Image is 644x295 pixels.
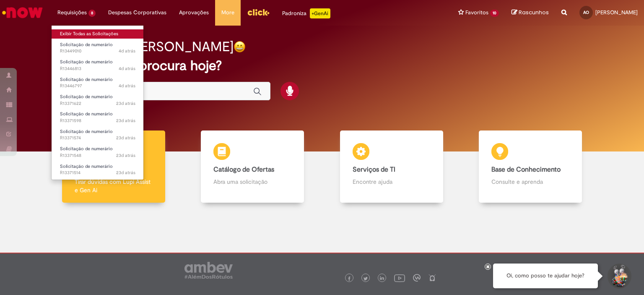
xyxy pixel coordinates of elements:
span: Solicitação de numerário [60,42,113,48]
span: 23d atrás [116,170,135,176]
a: Aberto R13371514 : Solicitação de numerário [52,162,144,178]
a: Rascunhos [512,9,549,17]
div: Padroniza [282,8,330,18]
button: Iniciar Conversa de Suporte [606,264,631,289]
img: happy-face.png [234,41,246,53]
span: Solicitação de numerário [60,111,113,117]
time: 07/08/2025 14:34:45 [116,170,135,176]
span: AO [583,10,589,15]
b: Catálogo de Ofertas [213,165,274,174]
div: Oi, como posso te ajudar hoje? [493,264,598,288]
span: 23d atrás [116,100,135,107]
span: 4d atrás [119,83,135,89]
span: R13446813 [60,65,135,72]
span: Solicitação de numerário [60,146,113,152]
span: Rascunhos [519,8,549,16]
span: R13371622 [60,100,135,107]
time: 07/08/2025 14:39:47 [116,152,135,159]
img: logo_footer_naosei.png [428,274,436,282]
span: 8 [88,10,96,17]
span: Solicitação de numerário [60,76,113,83]
time: 07/08/2025 14:49:38 [116,100,135,107]
span: 4d atrás [119,48,135,54]
img: logo_footer_workplace.png [413,274,421,282]
a: Aberto R13371622 : Solicitação de numerário [52,92,144,108]
span: R13371598 [60,117,135,124]
span: More [221,8,234,17]
span: R13371574 [60,135,135,141]
span: 10 [490,10,499,17]
span: Solicitação de numerário [60,59,113,65]
span: R13446797 [60,83,135,89]
h2: Boa tarde, [PERSON_NAME] [64,39,234,54]
a: Catálogo de Ofertas Abra uma solicitação [183,131,322,203]
time: 26/08/2025 08:56:02 [119,83,135,89]
span: R13449010 [60,48,135,55]
span: R13371548 [60,152,135,159]
img: logo_footer_twitter.png [364,277,368,281]
span: [PERSON_NAME] [595,9,638,16]
time: 26/08/2025 08:59:19 [119,65,135,72]
span: 23d atrás [116,135,135,141]
span: Despesas Corporativas [108,8,166,17]
span: Solicitação de numerário [60,128,113,135]
span: Aprovações [179,8,209,17]
p: +GenAi [310,8,330,18]
b: Serviços de TI [353,165,395,174]
p: Consulte e aprenda [491,178,569,186]
ul: Requisições [51,25,144,180]
span: Favoritos [465,8,488,17]
p: Abra uma solicitação [213,178,291,186]
img: logo_footer_youtube.png [394,272,405,283]
span: 23d atrás [116,117,135,124]
span: Requisições [57,8,87,17]
time: 07/08/2025 14:43:30 [116,135,135,141]
a: Aberto R13371548 : Solicitação de numerário [52,144,144,160]
img: click_logo_yellow_360x200.png [247,6,270,18]
a: Exibir Todas as Solicitações [52,29,144,39]
p: Encontre ajuda [353,178,431,186]
img: ServiceNow [1,4,44,21]
img: logo_footer_ambev_rotulo_gray.png [184,262,233,279]
h2: O que você procura hoje? [64,58,581,73]
b: Base de Conhecimento [491,165,561,174]
time: 07/08/2025 14:46:50 [116,117,135,124]
span: Solicitação de numerário [60,163,113,170]
img: logo_footer_facebook.png [347,277,351,281]
a: Aberto R13449010 : Solicitação de numerário [52,40,144,56]
a: Base de Conhecimento Consulte e aprenda [461,131,600,203]
img: logo_footer_linkedin.png [380,276,384,281]
span: Solicitação de numerário [60,94,113,100]
span: 4d atrás [119,65,135,72]
span: R13371514 [60,170,135,176]
a: Serviços de TI Encontre ajuda [322,131,461,203]
p: Tirar dúvidas com Lupi Assist e Gen Ai [75,178,153,194]
a: Aberto R13371598 : Solicitação de numerário [52,110,144,125]
span: 23d atrás [116,152,135,159]
a: Tirar dúvidas Tirar dúvidas com Lupi Assist e Gen Ai [44,131,183,203]
a: Aberto R13371574 : Solicitação de numerário [52,127,144,143]
time: 26/08/2025 15:18:45 [119,48,135,54]
a: Aberto R13446813 : Solicitação de numerário [52,57,144,73]
a: Aberto R13446797 : Solicitação de numerário [52,75,144,91]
